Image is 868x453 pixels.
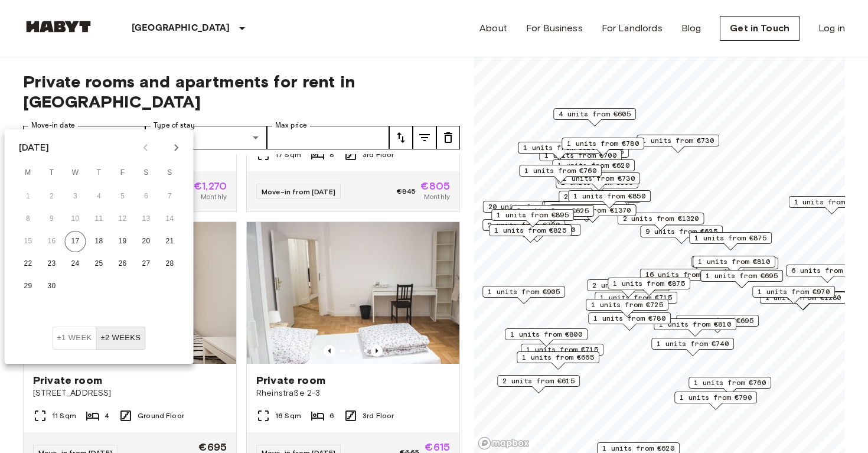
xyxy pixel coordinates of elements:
div: Map marker [482,219,565,237]
span: 1 units from €1280 [765,292,841,303]
button: Next month [167,138,187,158]
span: 1 units from €695 [706,271,778,281]
button: 25 [89,253,110,275]
span: Monthly [201,191,227,202]
span: €695 [198,442,227,452]
div: Map marker [586,299,668,317]
span: 8 [329,149,334,160]
span: 16 Sqm [275,410,301,421]
button: 23 [41,253,63,275]
span: 6 units from €645 [791,265,863,276]
a: Get in Touch [720,16,800,41]
span: 1 units from €665 [522,352,594,363]
span: 16 units from €695 [645,269,722,280]
button: 30 [41,276,63,297]
div: Map marker [491,209,574,227]
button: 17 [65,231,86,252]
span: 1 units from €715 [526,344,598,355]
span: Private room [33,373,102,387]
p: [GEOGRAPHIC_DATA] [132,21,230,35]
span: 20 units from €655 [488,201,564,212]
span: Wednesday [65,161,86,185]
div: Map marker [494,224,581,242]
span: 2 units from €790 [488,220,560,230]
span: €805 [420,181,450,191]
div: Map marker [700,270,783,288]
span: Thursday [89,161,110,185]
button: 19 [112,231,133,252]
span: Ground Floor [138,410,184,421]
div: Map marker [640,269,727,287]
button: ±1 week [53,327,97,350]
div: [DATE] [19,141,50,155]
div: Move In Flexibility [53,327,146,350]
a: Mapbox logo [478,436,530,450]
span: 3rd Floor [363,149,394,160]
span: 2 units from €1320 [623,213,699,224]
span: 11 Sqm [52,410,76,421]
span: Move-in from [DATE] [262,187,335,196]
div: Map marker [640,226,723,244]
span: 1 units from €850 [573,191,645,201]
div: Map marker [562,138,644,156]
button: 22 [18,253,39,275]
span: 17 Sqm [275,149,301,160]
span: 9 units from €665 [549,202,621,213]
button: 20 [136,231,157,252]
div: Map marker [483,201,570,219]
span: €845 [397,186,416,197]
span: 1 units from €740 [657,338,729,349]
div: Map marker [519,165,602,183]
label: Max price [275,120,307,131]
span: Rheinstraße 2-3 [256,387,450,399]
span: 1 units from €715 [600,292,672,303]
span: 1 units from €760 [524,165,596,176]
div: Map marker [518,142,601,160]
button: 24 [65,253,86,275]
span: 1 units from €825 [494,225,566,236]
button: 26 [112,253,133,275]
div: Map marker [542,201,629,220]
span: 1 units from €780 [567,138,639,149]
button: 27 [136,253,157,275]
span: 9 units from €635 [645,226,717,237]
div: Map marker [588,312,671,331]
label: Type of stay [154,120,195,131]
span: 4 [105,410,109,421]
span: 1 units from €780 [593,313,665,324]
button: 18 [89,231,110,252]
span: 6 [329,410,334,421]
div: Map marker [676,315,759,333]
span: 2 units from €655 [564,191,636,202]
img: Habyt [23,21,94,32]
button: tune [413,126,436,149]
label: Move-in date [31,120,75,131]
span: Friday [112,161,133,185]
div: Map marker [654,318,736,337]
div: Map marker [505,328,588,347]
span: 1 units from €875 [694,233,766,243]
span: Private room [256,373,325,387]
span: 1 units from €895 [497,210,569,220]
span: Private rooms and apartments for rent in [GEOGRAPHIC_DATA] [23,71,460,112]
a: For Business [526,21,583,35]
button: 21 [159,231,181,252]
a: About [479,21,507,35]
span: 2 units from €695 [681,315,753,326]
span: 1 units from €810 [659,319,731,330]
div: Map marker [550,204,637,223]
a: Log in [818,21,845,35]
div: Map marker [556,177,638,195]
div: Map marker [651,338,734,356]
span: Sunday [159,161,181,185]
img: Marketing picture of unit DE-01-090-05M [247,222,459,364]
span: 1 units from €760 [694,377,766,388]
div: Map marker [637,135,719,153]
a: Blog [681,21,701,35]
span: Tuesday [41,161,63,185]
div: Map marker [568,190,651,208]
div: Map marker [618,213,704,231]
div: Map marker [553,108,636,126]
span: 1 units from €970 [758,286,830,297]
div: Map marker [689,232,772,250]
